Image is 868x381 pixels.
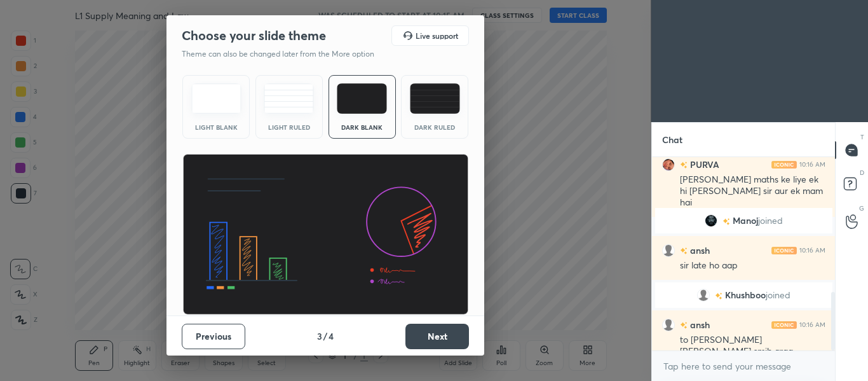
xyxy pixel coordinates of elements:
[860,168,864,177] p: D
[662,319,675,331] img: default.png
[799,321,825,329] div: 10:16 AM
[859,204,864,213] p: G
[705,214,717,227] img: 2b66c2acb53943a095606e681ef2fbd0.jpg
[771,161,797,169] img: iconic-light.a09c19a4.png
[652,157,836,350] div: grid
[662,158,675,171] img: 93674a53cbd54b25ad4945d795c22713.jpg
[337,124,388,130] div: Dark Blank
[688,318,710,331] h6: ansh
[191,124,241,130] div: Light Blank
[662,244,675,257] img: default.png
[758,216,783,226] span: joined
[771,247,797,254] img: iconic-light.a09c19a4.png
[652,123,693,156] p: Chat
[680,260,825,272] div: sir late ho aap
[416,32,458,39] h5: Live support
[405,324,469,349] button: Next
[191,83,241,114] img: lightTheme.e5ed3b09.svg
[680,162,688,169] img: no-rating-badge.077c3623.svg
[860,132,864,142] p: T
[680,334,825,358] div: to [PERSON_NAME] [PERSON_NAME] smjh araa
[733,216,758,226] span: Manoj
[323,329,327,343] h4: /
[766,290,790,300] span: joined
[182,27,326,44] h2: Choose your slide theme
[409,124,460,130] div: Dark Ruled
[410,83,460,114] img: darkRuledTheme.de295e13.svg
[317,329,322,343] h4: 3
[264,124,315,130] div: Light Ruled
[697,289,710,301] img: default.png
[771,321,797,329] img: iconic-light.a09c19a4.png
[329,329,334,343] h4: 4
[680,174,825,209] div: [PERSON_NAME] maths ke liye ek hi [PERSON_NAME] sir aur ek mam hai
[715,293,722,300] img: no-rating-badge.077c3623.svg
[799,247,825,254] div: 10:16 AM
[680,247,688,254] img: no-rating-badge.077c3623.svg
[799,161,825,169] div: 10:16 AM
[680,322,688,329] img: no-rating-badge.077c3623.svg
[182,154,469,315] img: darkThemeBanner.d06ce4a2.svg
[722,218,730,225] img: no-rating-badge.077c3623.svg
[182,48,388,60] p: Theme can also be changed later from the More option
[264,83,314,114] img: lightRuledTheme.5fabf969.svg
[688,158,719,171] h6: PURVA
[688,244,710,257] h6: ansh
[182,324,245,349] button: Previous
[725,290,766,300] span: Khushboo
[337,83,387,114] img: darkTheme.f0cc69e5.svg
